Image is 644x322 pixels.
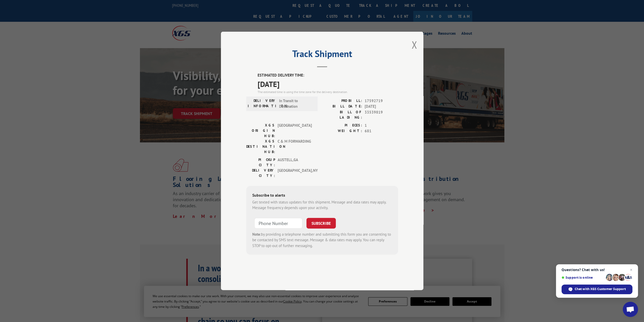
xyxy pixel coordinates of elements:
[246,139,275,155] label: XGS DESTINATION HUB:
[254,218,302,229] input: Phone Number
[252,192,392,199] div: Subscribe to alerts
[258,90,398,94] div: The estimated time is using the time zone for the delivery destination.
[246,123,275,139] label: XGS ORIGIN HUB:
[252,232,392,249] div: by providing a telephone number and submitting this form you are consenting to be contacted by SM...
[322,109,362,120] label: BILL OF LADING:
[277,123,311,139] span: [GEOGRAPHIC_DATA]
[365,98,398,104] span: 17592719
[258,73,398,79] label: ESTIMATED DELIVERY TIME:
[252,232,261,237] strong: Note:
[306,218,336,229] button: SUBSCRIBE
[246,50,398,60] h2: Track Shipment
[562,276,604,279] span: Support is online
[246,168,275,178] label: DELIVERY CITY:
[623,302,638,317] a: Open chat
[322,123,362,128] label: PIECES:
[575,287,626,291] span: Chat with XGS Customer Support
[277,157,311,168] span: AUSTELL , GA
[277,139,311,155] span: C & M FORWARDING
[365,109,398,120] span: 33539819
[562,285,632,294] span: Chat with XGS Customer Support
[411,38,417,51] button: Close modal
[322,128,362,134] label: WEIGHT:
[252,199,392,211] div: Get texted with status updates for this shipment. Message and data rates may apply. Message frequ...
[562,268,632,272] span: Questions? Chat with us!
[258,78,398,90] span: [DATE]
[322,98,362,104] label: PROBILL:
[365,128,398,134] span: 681
[279,98,313,109] span: In Transit to Destination
[248,98,276,109] label: DELIVERY INFORMATION:
[322,104,362,110] label: BILL DATE:
[365,123,398,128] span: 1
[246,157,275,168] label: PICKUP CITY:
[277,168,311,178] span: [GEOGRAPHIC_DATA] , NY
[365,104,398,110] span: [DATE]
